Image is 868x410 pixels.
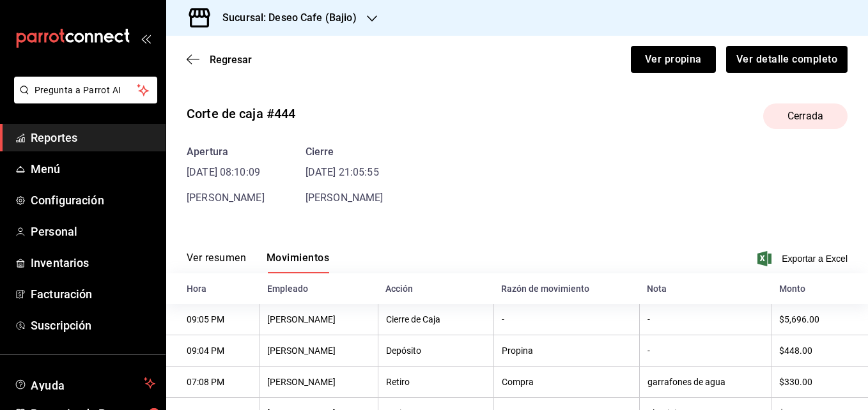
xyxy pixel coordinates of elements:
[187,252,246,273] button: Ver resumen
[493,273,639,304] th: Razón de movimiento
[187,252,329,273] div: navigation tabs
[378,367,493,398] th: Retiro
[166,273,260,304] th: Hora
[780,109,831,124] span: Cerrada
[306,144,384,160] div: Cierre
[141,33,151,43] button: open_drawer_menu
[31,129,155,146] span: Reportes
[187,165,265,180] time: [DATE] 08:10:09
[378,304,493,335] th: Cierre de Caja
[631,46,716,73] button: Ver propina
[31,160,155,178] span: Menú
[166,304,260,335] th: 09:05 PM
[31,285,155,303] span: Facturación
[639,335,771,367] th: -
[31,376,139,391] span: Ayuda
[760,251,848,266] button: Exportar a Excel
[187,192,265,204] span: [PERSON_NAME]
[306,165,384,180] time: [DATE] 21:05:55
[639,273,771,304] th: Nota
[378,335,493,367] th: Depósito
[187,144,265,160] div: Apertura
[14,77,157,103] button: Pregunta a Parrot AI
[378,273,493,304] th: Acción
[187,104,295,123] div: Corte de caja #444
[726,46,848,73] button: Ver detalle completo
[771,273,868,304] th: Monto
[493,335,639,367] th: Propina
[31,254,155,271] span: Inventarios
[187,54,252,66] button: Regresar
[260,335,378,367] th: [PERSON_NAME]
[267,252,329,273] button: Movimientos
[35,84,137,97] span: Pregunta a Parrot AI
[771,367,868,398] th: $330.00
[639,367,771,398] th: garrafones de agua
[31,192,155,209] span: Configuración
[260,367,378,398] th: [PERSON_NAME]
[9,93,157,106] a: Pregunta a Parrot AI
[260,273,378,304] th: Empleado
[166,335,260,367] th: 09:04 PM
[771,335,868,367] th: $448.00
[639,304,771,335] th: -
[31,223,155,240] span: Personal
[166,367,260,398] th: 07:08 PM
[31,317,155,334] span: Suscripción
[212,10,357,26] h3: Sucursal: Deseo Cafe (Bajio)
[493,367,639,398] th: Compra
[260,304,378,335] th: [PERSON_NAME]
[306,192,384,204] span: [PERSON_NAME]
[771,304,868,335] th: $5,696.00
[493,304,639,335] th: -
[210,54,252,66] span: Regresar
